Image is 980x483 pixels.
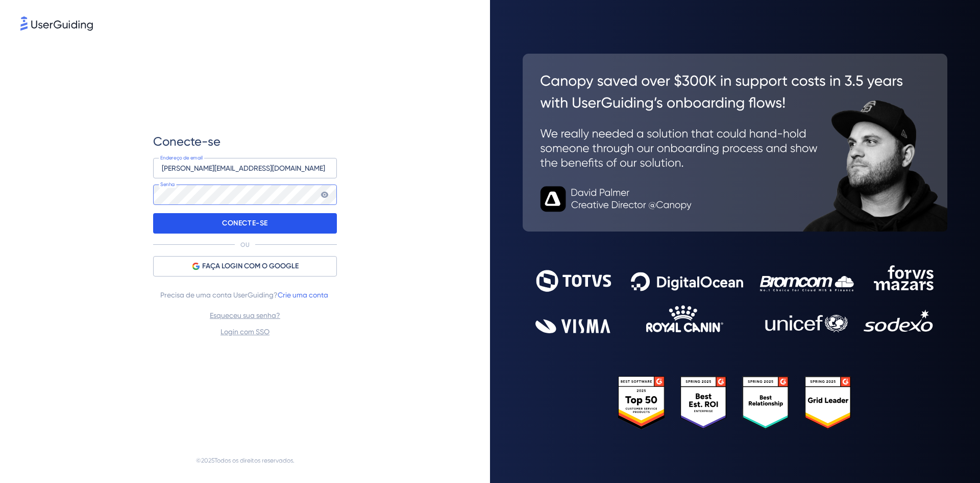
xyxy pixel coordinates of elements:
[20,16,93,31] img: 8faab4ba6bc7696a72372aa768b0286c.svg
[153,158,337,178] input: exemplo@empresa.com
[214,457,295,464] font: Todos os direitos reservados.
[523,54,947,232] img: 26c0aa7c25a843aed4baddd2b5e0fa68.svg
[196,457,201,464] font: ©
[278,291,328,299] font: Crie uma conta
[160,291,278,299] font: Precisa de uma conta UserGuiding?
[535,265,935,333] img: 9302ce2ac39453076f5bc0f2f2ca889b.svg
[618,376,852,430] img: 25303e33045975176eb484905ab012ff.svg
[201,457,214,464] font: 2025
[153,134,220,149] font: Conecte-se
[202,262,299,270] font: FAÇA LOGIN COM O GOOGLE
[220,328,269,336] font: Login com SSO
[240,241,250,248] font: OU
[222,219,268,227] font: CONECTE-SE
[210,311,280,319] font: Esqueceu sua senha?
